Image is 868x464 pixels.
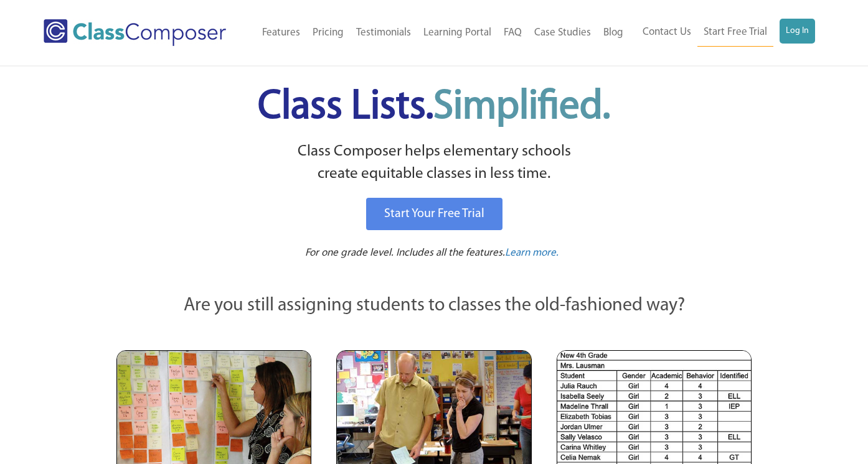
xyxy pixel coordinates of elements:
span: Learn more. [505,248,559,258]
a: Learning Portal [417,19,498,47]
nav: Header Menu [630,19,816,47]
a: Learn more. [505,246,559,261]
img: Class Composer [44,19,226,46]
a: Contact Us [636,19,697,46]
a: Features [256,19,306,47]
p: Class Composer helps elementary schools create equitable classes in less time. [115,141,753,186]
a: Start Free Trial [697,19,773,47]
a: FAQ [498,19,528,47]
span: Class Lists. [258,87,610,128]
nav: Header Menu [248,19,629,47]
a: Log In [780,19,815,44]
a: Blog [597,19,630,47]
a: Pricing [306,19,350,47]
a: Case Studies [528,19,597,47]
p: Are you still assigning students to classes the old-fashioned way? [116,292,752,320]
span: For one grade level. Includes all the features. [305,248,505,258]
a: Start Your Free Trial [366,198,502,230]
a: Testimonials [350,19,417,47]
span: Start Your Free Trial [384,208,484,220]
span: Simplified. [433,87,610,128]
